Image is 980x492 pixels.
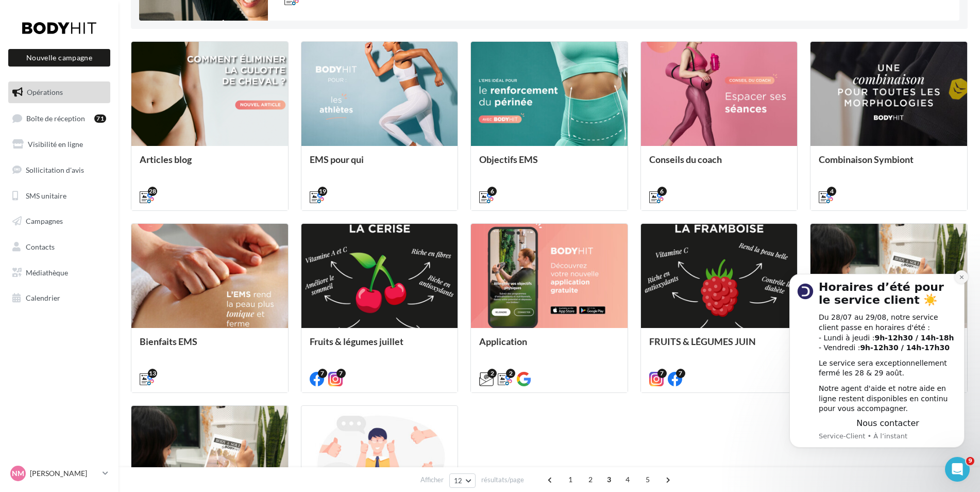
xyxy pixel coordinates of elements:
[6,134,112,155] a: Visibilité en ligne
[8,49,110,67] button: Nouvelle campagne
[774,258,980,464] iframe: Intercom notifications message
[449,473,476,488] button: 12
[619,471,636,488] span: 4
[94,114,106,123] div: 71
[819,154,914,165] span: Combinaison Symbiont
[148,369,157,378] div: 13
[30,468,98,479] p: [PERSON_NAME]
[6,287,112,309] a: Calendrier
[27,88,63,96] span: Opérations
[6,81,112,103] a: Opérations
[639,471,656,488] span: 5
[506,369,515,378] div: 2
[582,471,599,488] span: 2
[657,369,667,378] div: 7
[6,159,112,181] a: Sollicitation d'avis
[601,471,617,488] span: 3
[318,369,327,378] div: 7
[26,242,55,251] span: Contacts
[26,113,85,122] span: Boîte de réception
[6,185,112,207] a: SMS unitaire
[420,475,444,485] span: Afficher
[26,293,60,302] span: Calendrier
[479,336,527,347] span: Application
[487,187,497,196] div: 6
[26,166,84,174] span: Sollicitation d'avis
[6,210,112,232] a: Campagnes
[140,154,192,165] span: Articles blog
[676,369,685,378] div: 7
[310,336,403,347] span: Fruits & légumes juillet
[649,336,756,347] span: FRUITS & LÉGUMES JUIN
[6,236,112,258] a: Contacts
[140,336,197,347] span: Bienfaits EMS
[481,475,524,485] span: résultats/page
[6,262,112,284] a: Médiathèque
[310,154,364,165] span: EMS pour qui
[827,187,836,196] div: 4
[454,477,463,485] span: 12
[8,464,110,483] a: NM [PERSON_NAME]
[487,369,497,378] div: 2
[26,191,66,200] span: SMS unitaire
[28,140,83,149] span: Visibilité en ligne
[6,107,112,129] a: Boîte de réception71
[148,187,157,196] div: 28
[657,187,667,196] div: 6
[479,154,538,165] span: Objectifs EMS
[336,369,346,378] div: 7
[945,457,970,482] iframe: Intercom live chat
[26,217,63,225] span: Campagnes
[26,268,68,277] span: Médiathèque
[649,154,722,165] span: Conseils du coach
[562,471,579,488] span: 1
[12,468,24,479] span: NM
[966,457,974,465] span: 9
[318,187,327,196] div: 19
